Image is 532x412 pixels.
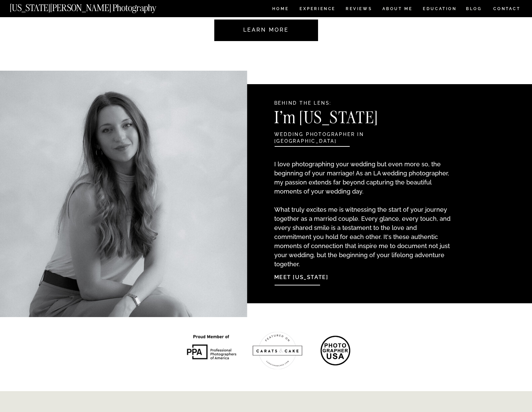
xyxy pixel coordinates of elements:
[466,7,482,12] a: BLOG
[422,7,458,12] a: EDUCATION
[274,269,347,283] a: Meet [US_STATE]
[346,7,371,12] a: REVIEWS
[493,5,521,12] a: CONTACT
[274,160,452,255] p: I love photographing your wedding but even more so, the beginning of your marriage! As an LA wedd...
[274,131,417,139] h2: wedding photographer in [GEOGRAPHIC_DATA]
[271,7,290,12] a: HOME
[382,7,413,12] a: ABOUT ME
[300,7,335,12] a: Experience
[234,20,298,41] a: Learn more
[274,109,421,130] h3: I'm [US_STATE]
[10,3,179,9] a: [US_STATE][PERSON_NAME] Photography
[274,100,417,107] h2: Behind the Lens:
